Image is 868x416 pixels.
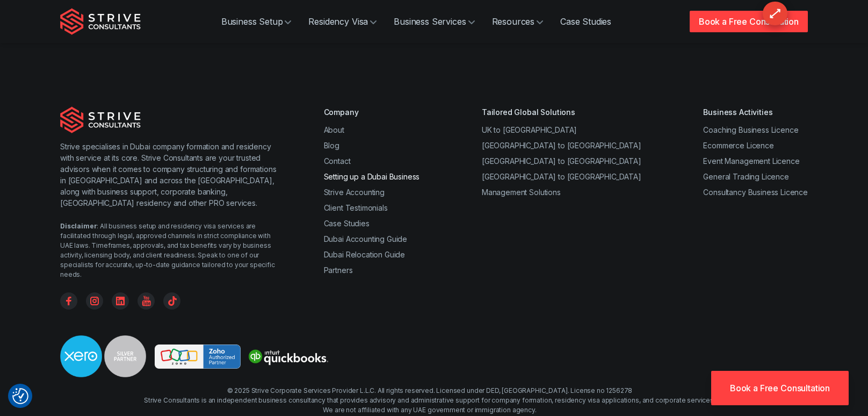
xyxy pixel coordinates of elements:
img: Strive Consultants [60,8,141,35]
a: [GEOGRAPHIC_DATA] to [GEOGRAPHIC_DATA] [482,156,641,166]
a: Linkedin [112,292,129,310]
a: Book a Free Consultation [690,11,808,32]
a: Partners [324,266,353,275]
img: Strive Consultants [60,106,141,133]
a: Business Setup [213,11,300,32]
a: Contact [324,156,351,166]
a: Client Testimonials [324,203,388,212]
a: Blog [324,141,339,150]
a: Book a Free Consultation [711,371,849,405]
a: General Trading Licence [703,172,789,181]
img: Strive is a quickbooks Partner [245,345,331,368]
a: Event Management Licence [703,156,799,166]
a: TikTok [163,292,180,310]
a: [GEOGRAPHIC_DATA] to [GEOGRAPHIC_DATA] [482,172,641,181]
a: About [324,125,344,134]
p: Strive specialises in Dubai company formation and residency with service at its core. Strive Cons... [60,141,281,209]
a: [GEOGRAPHIC_DATA] to [GEOGRAPHIC_DATA] [482,141,641,150]
div: Tailored Global Solutions [482,106,641,118]
a: Case Studies [552,11,620,32]
a: Business Services [385,11,483,32]
button: Consent Preferences [12,388,28,404]
a: Coaching Business Licence [703,125,798,134]
a: YouTube [138,292,155,310]
a: Instagram [86,292,103,310]
a: Ecommerce Licence [703,141,773,150]
strong: Disclaimer [60,222,97,230]
a: Dubai Relocation Guide [324,250,405,259]
a: Setting up a Dubai Business [324,172,420,181]
a: Residency Visa [300,11,385,32]
a: UK to [GEOGRAPHIC_DATA] [482,125,577,134]
div: ⟷ [765,3,785,23]
a: Consultancy Business Licence [703,188,808,197]
a: Case Studies [324,219,370,228]
a: Facebook [60,292,77,310]
a: Management Solutions [482,188,561,197]
a: Dubai Accounting Guide [324,234,407,243]
div: : All business setup and residency visa services are facilitated through legal, approved channels... [60,221,281,279]
div: Company [324,106,420,118]
div: Business Activities [703,106,808,118]
img: Revisit consent button [12,388,28,404]
a: Strive Accounting [324,188,385,197]
img: Strive is a Xero Silver Partner [60,335,146,377]
a: Resources [483,11,552,32]
img: Strive is a Zoho Partner [155,345,241,369]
